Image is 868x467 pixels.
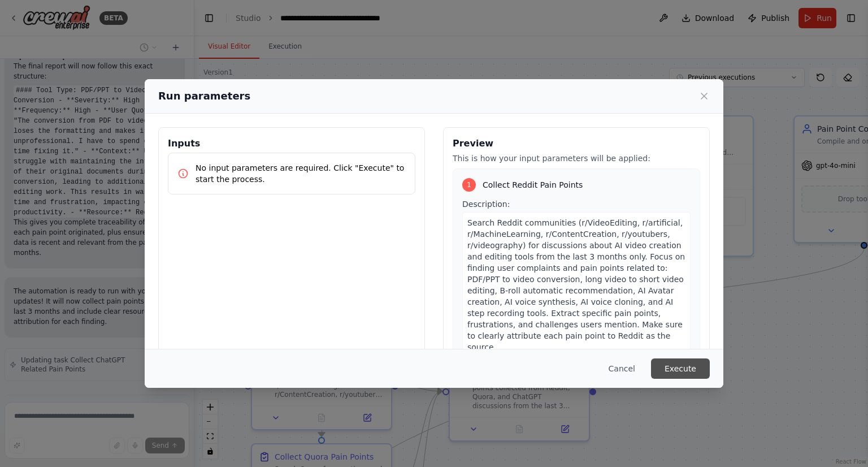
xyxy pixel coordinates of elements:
[483,179,583,191] span: Collect Reddit Pain Points
[462,200,510,209] span: Description:
[158,88,250,104] h2: Run parameters
[453,153,700,164] p: This is how your input parameters will be applied:
[462,178,476,192] div: 1
[196,162,406,185] p: No input parameters are required. Click "Execute" to start the process.
[467,218,685,352] span: Search Reddit communities (r/VideoEditing, r/artificial, r/MachineLearning, r/ContentCreation, r/...
[600,358,644,379] button: Cancel
[168,137,415,150] h3: Inputs
[453,137,700,150] h3: Preview
[651,358,710,379] button: Execute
